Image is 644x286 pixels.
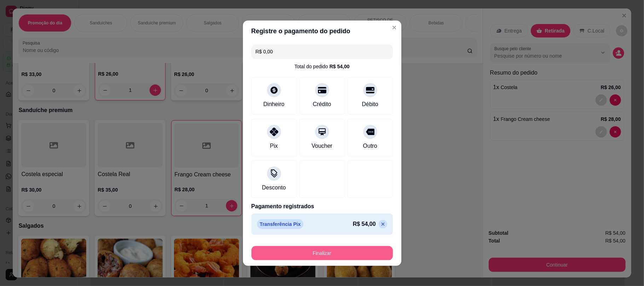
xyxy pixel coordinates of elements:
button: Close [389,22,400,33]
div: Desconto [262,183,286,192]
input: Ex.: hambúrguer de cordeiro [256,45,389,59]
p: R$ 54,00 [353,220,376,228]
p: Transferência Pix [257,219,304,229]
div: Crédito [313,100,331,109]
button: Finalizar [251,246,393,260]
div: R$ 54,00 [330,63,350,70]
header: Registre o pagamento do pedido [243,21,401,42]
div: Débito [362,100,378,109]
div: Dinheiro [263,100,285,109]
p: Pagamento registrados [251,202,393,211]
div: Voucher [312,142,332,150]
div: Outro [363,142,377,150]
div: Pix [270,142,278,150]
div: Total do pedido [295,63,350,70]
